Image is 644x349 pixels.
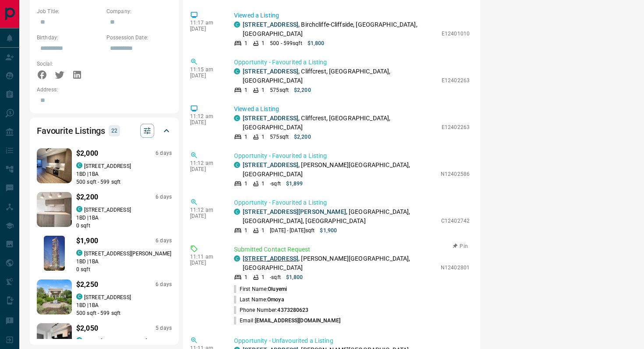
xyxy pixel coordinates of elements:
p: $2,200 [294,86,311,94]
p: 1 BD | 1 BA [76,214,172,222]
p: $2,200 [76,192,98,202]
p: 500 - 599 sqft [270,39,302,47]
p: 1 [262,273,265,281]
div: condos.ca [234,68,240,74]
a: [STREET_ADDRESS] [243,161,298,168]
p: 1 [244,86,248,94]
p: First Name: [234,285,287,293]
p: 1 [244,227,248,234]
div: condos.ca [76,250,82,256]
p: $2,050 [76,323,98,334]
div: Favourite Listings22 [37,120,172,141]
img: Favourited listing [28,279,81,314]
p: 0 sqft [76,222,172,230]
span: [EMAIL_ADDRESS][DOMAIN_NAME] [255,318,340,324]
p: [DATE] [190,119,221,126]
p: [STREET_ADDRESS] [84,206,131,214]
p: [DATE] - [DATE] sqft [270,227,315,234]
a: [STREET_ADDRESS][PERSON_NAME] [243,208,346,215]
p: E12402263 [442,123,470,131]
p: 11:15 am [190,66,221,73]
p: Opportunity - Favourited a Listing [234,198,470,207]
div: condos.ca [76,337,82,343]
p: $2,000 [76,148,98,159]
p: 6 days [156,237,172,244]
div: condos.ca [234,209,240,215]
a: Favourited listing$2,2506 dayscondos.ca[STREET_ADDRESS]1BD |1BA500 sqft - 599 sqft [37,278,172,317]
p: 0 sqft [76,265,172,273]
p: Job Title: [37,7,102,15]
img: Favourited listing [28,192,81,227]
p: 1 [262,227,265,234]
a: [STREET_ADDRESS] [243,255,298,262]
p: Address: [37,86,172,94]
p: 11:12 am [190,160,221,166]
p: , [GEOGRAPHIC_DATA], [GEOGRAPHIC_DATA], [GEOGRAPHIC_DATA] [243,207,437,226]
div: condos.ca [234,115,240,121]
p: 1 [244,273,248,281]
a: [STREET_ADDRESS] [243,68,298,75]
p: E12402263 [442,77,470,84]
a: [STREET_ADDRESS] [243,115,298,122]
p: - sqft [270,180,281,188]
p: Possession Date: [106,34,172,42]
p: [DATE] [190,26,221,32]
a: [STREET_ADDRESS] [243,21,298,28]
p: $1,900 [76,236,98,246]
p: 11:12 am [190,113,221,119]
p: 22 [111,126,117,136]
p: 11:12 am [190,207,221,213]
h2: Favourite Listings [37,124,105,138]
p: Viewed a Listing [234,11,470,20]
p: E12401010 [442,30,470,38]
span: 4373280623 [277,307,308,313]
p: 500 sqft - 599 sqft [76,309,172,317]
div: condos.ca [76,293,82,300]
p: 1 [244,39,248,47]
p: Social: [37,60,102,68]
p: Company: [106,7,172,15]
p: 1 [262,39,265,47]
p: 11:17 am [190,20,221,26]
p: , Cliffcrest, [GEOGRAPHIC_DATA], [GEOGRAPHIC_DATA] [243,114,437,132]
a: Favourited listing$2,0006 dayscondos.ca[STREET_ADDRESS]1BD |1BA500 sqft - 599 sqft [37,147,172,186]
p: N12402801 [441,264,470,272]
p: $1,800 [308,39,325,47]
img: Favourited listing [44,236,65,271]
p: 1 BD | 1 BA [76,170,172,178]
div: condos.ca [76,162,82,168]
p: , Birchcliffe-Cliffside, [GEOGRAPHIC_DATA], [GEOGRAPHIC_DATA] [243,20,437,38]
div: condos.ca [234,21,240,28]
p: $2,200 [294,133,311,141]
p: 6 days [156,281,172,288]
p: $1,899 [286,180,303,188]
p: Email: [234,317,340,325]
p: [STREET_ADDRESS] [84,162,131,170]
p: N12402586 [441,170,470,178]
button: Pin [448,242,473,250]
p: 5 days [156,325,172,332]
p: Submitted Contact Request [234,245,470,254]
p: [DATE] [190,73,221,79]
p: 1 [262,86,265,94]
span: Oluyemi [268,286,287,292]
p: 500 sqft - 599 sqft [76,178,172,186]
p: , [PERSON_NAME][GEOGRAPHIC_DATA], [GEOGRAPHIC_DATA] [243,161,436,179]
p: 11:11 am [190,254,221,260]
p: [DATE] [190,260,221,266]
p: $2,250 [76,279,98,290]
p: Phone Number: [234,306,309,314]
p: [STREET_ADDRESS][PERSON_NAME] [84,250,171,258]
p: Opportunity - Favourited a Listing [234,151,470,161]
p: 1 [262,133,265,141]
p: 1 [262,180,265,188]
a: Favourited listing$1,9006 dayscondos.ca[STREET_ADDRESS][PERSON_NAME]1BD |1BA0 sqft [37,234,172,273]
p: [DATE] [190,166,221,172]
p: , Cliffcrest, [GEOGRAPHIC_DATA], [GEOGRAPHIC_DATA] [243,67,437,85]
p: 6 days [156,193,172,201]
a: Favourited listing$2,2006 dayscondos.ca[STREET_ADDRESS]1BD |1BA0 sqft [37,190,172,230]
p: 575 sqft [270,86,289,94]
img: Favourited listing [31,148,78,183]
p: 575 sqft [270,133,289,141]
p: 1 [244,133,248,141]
